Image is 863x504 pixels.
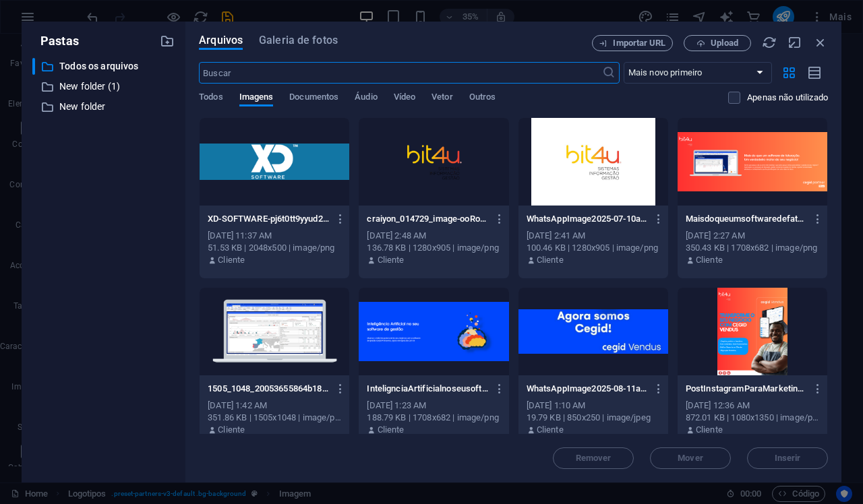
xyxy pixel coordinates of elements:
p: PostInstagramParaMarketingDigitalSocialMediaAzulebranco-qyVthOf-cx7D2cz3KVuJMA.png [686,383,807,395]
p: Maisdoqueumsoftwaredefaturao.UmverdadeiromotordoseunegcioSentequepassaodiaacorrerentretarefaseque... [686,213,807,225]
div: 351.86 KB | 1505x1048 | image/png [208,412,341,424]
p: Cliente [378,254,405,266]
div: 136.78 KB | 1280x905 | image/png [367,242,500,254]
div: New folder (1) [32,78,175,95]
p: Todos os arquivos [59,59,150,74]
button: Upload [684,35,751,51]
span: Arquivos [199,32,243,49]
span: Documentos [289,89,338,108]
p: Cliente [378,424,405,436]
p: Cliente [537,254,564,266]
div: [DATE] 12:36 AM [686,400,819,412]
i: Recarregar [762,35,777,50]
p: WhatsAppImage2025-08-11at18.25.061-d6RMsudGHQeofUt-W_B1Jg.jpeg [527,383,648,395]
p: XD-SOFTWARE-pj6t0tt9yyud22eclzmd17i88y7cgq08sro9qf67pk-Xqse13n6DK_hCfi5s6ZVug.png [208,213,329,225]
div: [DATE] 1:42 AM [208,400,341,412]
div: 872.01 KB | 1080x1350 | image/png [686,412,819,424]
span: Vetor [431,89,452,108]
div: 350.43 KB | 1708x682 | image/png [686,242,819,254]
div: [DATE] 1:23 AM [367,400,500,412]
span: Imagens [239,89,274,108]
span: Importar URL [613,39,665,47]
button: Importar URL [592,35,673,51]
p: New folder (1) [59,79,150,94]
p: Cliente [537,424,564,436]
div: ​ [32,58,35,75]
div: [DATE] 11:37 AM [208,230,341,242]
p: 1505_1048_20053655864b188061e9ca_110891379464b655e3da15e-8uI0jxxKWaJGC450bokmUg.png [208,383,329,395]
span: Todos [199,89,222,108]
p: WhatsAppImage2025-07-10at13.53.171-D8qC_BsN6PyoPY3O-yJR3A.png [527,213,648,225]
span: Galeria de fotos [259,32,338,49]
p: Cliente [696,424,723,436]
div: [DATE] 2:48 AM [367,230,500,242]
i: Criar nova pasta [160,34,175,49]
div: New folder [32,98,175,115]
i: Minimizar [787,35,802,50]
div: 188.79 KB | 1708x682 | image/png [367,412,500,424]
p: Cliente [218,254,245,266]
p: Cliente [218,424,245,436]
div: 51.53 KB | 2048x500 | image/png [208,242,341,254]
p: Cliente [696,254,723,266]
div: 19.79 KB | 850x250 | image/jpeg [527,412,660,424]
span: Vídeo [394,89,415,108]
i: Fechar [813,35,828,50]
p: craiyon_014729_image-ooRo3J9svREPjBVNAn3bqw.png [367,213,488,225]
p: Exibe apenas arquivos que não estão em uso no website. Os arquivos adicionados durante esta sessã... [747,92,828,104]
div: [DATE] 2:27 AM [686,230,819,242]
p: IntelignciaArtificialnoseusoftwaredegestoAlcanceomximopotencialdoseunegciocomosoftwaredegestoCegi... [367,383,488,395]
p: New folder [59,99,150,115]
div: [DATE] 2:41 AM [527,230,660,242]
input: Buscar [199,62,601,84]
p: Pastas [32,32,79,50]
span: Áudio [355,89,377,108]
div: 100.46 KB | 1280x905 | image/png [527,242,660,254]
span: Outros [469,89,496,108]
span: Upload [711,39,738,47]
div: [DATE] 1:10 AM [527,400,660,412]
